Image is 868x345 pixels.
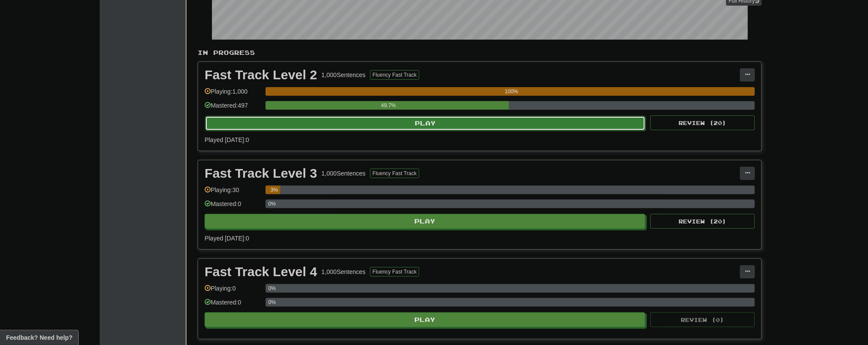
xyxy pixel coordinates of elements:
[268,186,280,194] div: 3%
[198,48,762,57] p: In Progress
[322,71,366,79] div: 1,000 Sentences
[370,267,419,277] button: Fluency Fast Track
[205,167,317,180] div: Fast Track Level 3
[205,284,261,298] div: Playing: 0
[205,186,261,200] div: Playing: 30
[205,101,261,115] div: Mastered: 497
[322,267,366,276] div: 1,000 Sentences
[650,312,755,327] button: Review (0)
[650,115,755,130] button: Review (20)
[205,200,261,214] div: Mastered: 0
[370,70,419,80] button: Fluency Fast Track
[322,169,366,178] div: 1,000 Sentences
[205,136,249,143] span: Played [DATE]: 0
[205,87,261,101] div: Playing: 1,000
[205,312,645,327] button: Play
[6,333,72,342] span: Open feedback widget
[268,87,755,96] div: 100%
[370,169,419,178] button: Fluency Fast Track
[205,116,646,131] button: Play
[205,235,249,242] span: Played [DATE]: 0
[205,214,645,229] button: Play
[205,68,317,81] div: Fast Track Level 2
[205,298,261,312] div: Mastered: 0
[650,214,755,229] button: Review (20)
[205,265,317,278] div: Fast Track Level 4
[268,101,508,110] div: 49.7%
